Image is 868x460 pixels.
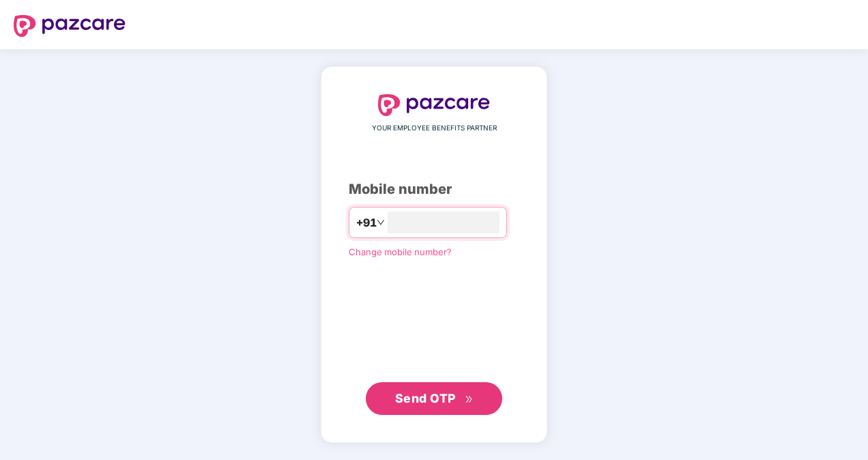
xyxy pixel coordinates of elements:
[366,382,502,415] button: Send OTPdouble-right
[395,391,456,405] span: Send OTP
[349,179,519,200] div: Mobile number
[377,218,385,227] span: down
[14,15,126,37] img: logo
[349,246,452,257] a: Change mobile number?
[378,94,490,116] img: logo
[356,214,377,231] span: +91
[372,123,497,134] span: YOUR EMPLOYEE BENEFITS PARTNER
[465,395,474,404] span: double-right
